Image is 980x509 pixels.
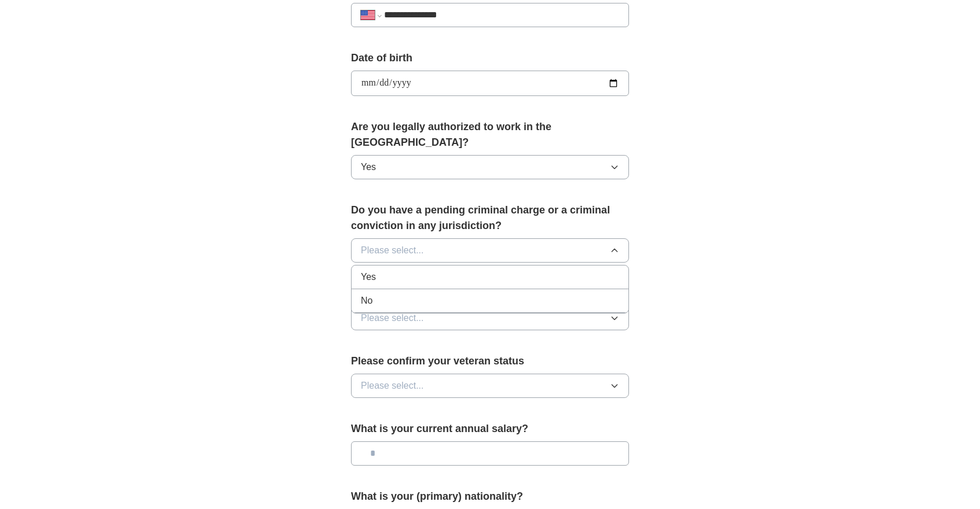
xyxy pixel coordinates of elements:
[351,155,629,179] button: Yes
[351,489,629,504] label: What is your (primary) nationality?
[361,244,424,257] span: Please select...
[351,353,629,369] label: Please confirm your veteran status
[351,238,629,263] button: Please select...
[351,50,629,66] label: Date of birth
[351,202,629,234] label: Do you have a pending criminal charge or a criminal conviction in any jurisdiction?
[351,306,629,330] button: Please select...
[351,374,629,398] button: Please select...
[361,379,424,393] span: Please select...
[361,311,424,325] span: Please select...
[351,421,629,437] label: What is your current annual salary?
[351,119,629,150] label: Are you legally authorized to work in the [GEOGRAPHIC_DATA]?
[361,270,376,284] span: Yes
[361,160,376,174] span: Yes
[361,294,372,308] span: No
